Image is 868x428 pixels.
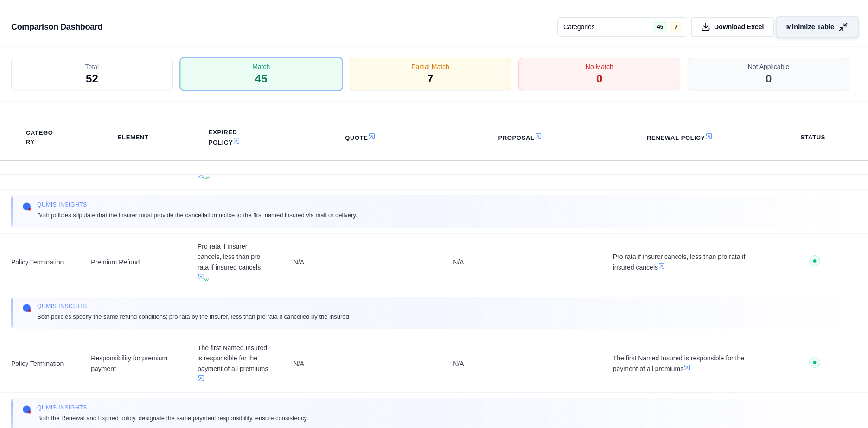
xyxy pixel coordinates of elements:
span: 0 [596,71,602,86]
span: N/A [453,257,591,268]
th: Proposal [487,127,556,148]
span: N/A [294,257,431,268]
th: Renewal Policy [636,127,728,148]
span: Pro rata if insurer cancels, less than pro rata if insured cancels [198,241,271,283]
span: N/A [453,359,591,369]
span: Both policies stipulate that the insurer must provide the cancellation notice to the first named ... [37,210,357,220]
span: ● [812,359,817,366]
th: Quote [334,127,390,148]
span: The first Named Insured is responsible for the payment of all premiums [198,343,271,385]
span: Total [85,62,99,71]
span: Pro rata if insurer cancels, less than pro rata if insured cancels [613,252,751,273]
span: Partial Match [411,62,449,71]
span: The first Named Insured is responsible for the payment of all premiums [613,353,751,374]
h3: Comparison Dashboard [11,19,102,35]
span: 45 [255,71,268,86]
span: Responsibility for premium payment [91,353,175,374]
span: No Match [586,62,613,71]
span: N/A [294,359,431,369]
span: 7 [427,71,433,86]
span: Policy Termination [11,257,69,268]
th: Element [107,127,160,148]
span: Qumis INSIGHTS [37,201,357,208]
span: Match [252,62,270,71]
span: Policy Termination [11,359,69,369]
button: ● [809,255,820,270]
th: Category [15,123,69,152]
span: 52 [86,71,98,86]
span: Qumis INSIGHTS [37,302,349,310]
span: Not Applicable [748,62,790,71]
button: ● [809,357,820,371]
span: Premium Refund [91,257,175,268]
span: Both policies specify the same refund conditions; pro rata by the insurer, less than pro rata if ... [37,312,349,321]
span: Both the Renewal and Expired policy, designate the same payment responsibility, ensure consistency. [37,413,308,423]
th: Status [789,127,836,148]
th: Expired Policy [198,122,271,153]
span: 0 [766,71,772,86]
span: Qumis INSIGHTS [37,404,308,411]
span: ● [812,257,817,264]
